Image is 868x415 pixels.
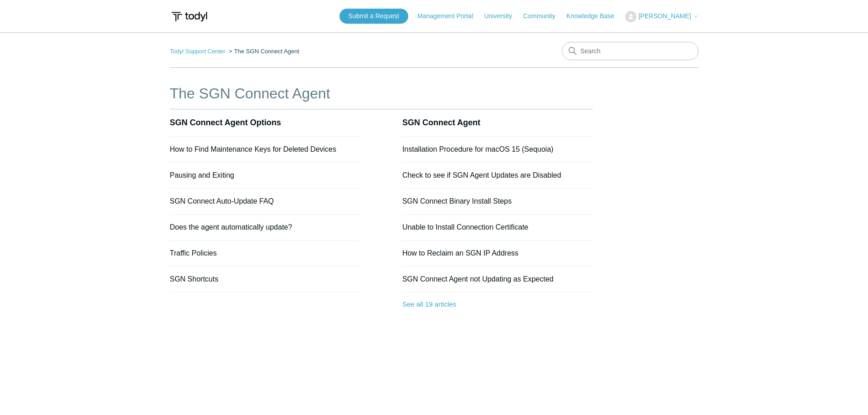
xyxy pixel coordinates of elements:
[402,145,554,153] a: Installation Procedure for macOS 15 (Sequoia)
[402,275,554,283] a: SGN Connect Agent not Updating as Expected
[227,48,299,55] li: The SGN Connect Agent
[170,8,209,25] img: Todyl Support Center Help Center home page
[170,249,217,257] a: Traffic Policies
[170,118,281,127] a: SGN Connect Agent Options
[402,171,561,179] a: Check to see if SGN Agent Updates are Disabled
[523,11,565,21] a: Community
[402,292,593,317] a: See all 19 articles
[402,249,519,257] a: How to Reclaim an SGN IP Address
[402,118,480,127] a: SGN Connect Agent
[625,11,698,22] button: [PERSON_NAME]
[170,197,274,205] a: SGN Connect Auto-Update FAQ
[170,82,593,104] h1: The SGN Connect Agent
[402,223,529,231] a: Unable to Install Connection Certificate
[170,48,227,55] li: Todyl Support Center
[402,197,512,205] a: SGN Connect Binary Install Steps
[566,11,623,21] a: Knowledge Base
[339,9,408,24] a: Submit a Request
[562,42,699,60] input: Search
[170,275,219,283] a: SGN Shortcuts
[170,145,337,153] a: How to Find Maintenance Keys for Deleted Devices
[417,11,482,21] a: Management Portal
[170,223,293,231] a: Does the agent automatically update?
[170,171,234,179] a: Pausing and Exiting
[484,11,521,21] a: University
[638,12,691,20] span: [PERSON_NAME]
[170,48,226,55] a: Todyl Support Center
